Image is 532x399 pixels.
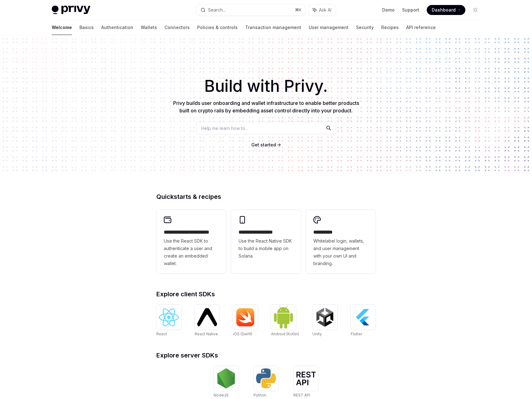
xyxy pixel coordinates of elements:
span: REST API [293,393,310,397]
span: Whitelabel login, wallets, and user management with your own UI and branding. [313,237,368,267]
span: Dashboard [432,7,456,13]
a: FlutterFlutter [351,305,376,337]
span: React [156,332,167,336]
span: Ask AI [319,7,331,13]
div: Search... [208,6,226,14]
span: Quickstarts & recipes [156,194,221,200]
img: React [159,308,179,326]
span: Android (Kotlin) [271,332,299,336]
a: iOS (Swift)iOS (Swift) [233,305,258,337]
a: Policies & controls [197,20,238,35]
a: Connectors [164,20,190,35]
img: Unity [315,307,335,327]
img: Flutter [353,307,373,327]
a: Support [402,7,419,13]
a: Security [356,20,374,35]
a: Transaction management [245,20,301,35]
a: Authentication [101,20,133,35]
button: Search...⌘K [196,4,305,16]
img: iOS (Swift) [235,308,255,327]
img: NodeJS [216,368,236,388]
span: Use the React Native SDK to build a mobile app on Solana. [239,237,293,260]
a: Basics [79,20,94,35]
a: Wallets [141,20,157,35]
img: Python [256,368,276,388]
span: Flutter [351,332,362,336]
a: User management [309,20,349,35]
a: REST APIREST API [293,366,318,398]
img: React Native [197,308,217,326]
span: Explore server SDKs [156,352,218,358]
a: Android (Kotlin)Android (Kotlin) [271,305,299,337]
span: Use the React SDK to authenticate a user and create an embedded wallet. [164,237,219,267]
span: Unity [312,332,322,336]
a: UnityUnity [312,305,337,337]
span: Python [254,393,266,397]
span: ⌘ K [295,7,302,12]
a: **** *****Whitelabel login, wallets, and user management with your own UI and branding. [306,210,376,273]
img: light logo [52,6,90,14]
button: Toggle dark mode [470,5,480,15]
a: Recipes [381,20,399,35]
a: **** **** **** ***Use the React Native SDK to build a mobile app on Solana. [231,210,301,273]
a: Demo [382,7,395,13]
span: iOS (Swift) [233,332,252,336]
span: NodeJS [214,393,229,397]
span: Privy builds user onboarding and wallet infrastructure to enable better products built on crypto ... [173,100,359,114]
a: Dashboard [427,5,465,15]
a: Get started [251,142,276,148]
span: Explore client SDKs [156,291,215,297]
a: React NativeReact Native [195,305,220,337]
a: Welcome [52,20,72,35]
span: Help me learn how to… [201,125,249,131]
a: PythonPython [254,366,278,398]
a: NodeJSNodeJS [214,366,239,398]
span: Get started [251,142,276,147]
span: Build with Privy. [204,81,328,92]
button: Ask AI [308,4,336,16]
a: ReactReact [156,305,181,337]
a: API reference [406,20,436,35]
img: REST API [296,372,316,385]
img: Android (Kotlin) [273,305,293,329]
span: React Native [195,332,218,336]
